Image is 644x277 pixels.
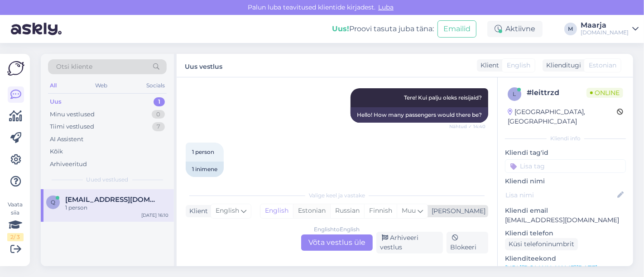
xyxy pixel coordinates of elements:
[144,80,167,91] div: Socials
[505,215,626,225] p: [EMAIL_ADDRESS][DOMAIN_NAME]
[507,61,530,70] span: English
[141,212,168,219] div: [DATE] 16:10
[332,24,434,34] div: Proovi tasuta juba täna:
[186,206,208,216] div: Klient
[505,264,597,272] a: [URL][DOMAIN_NAME][DATE]
[186,191,488,200] div: Valige keel ja vastake
[505,206,626,215] p: Kliendi email
[332,24,349,33] b: Uus!
[487,21,543,37] div: Aktiivne
[376,232,443,253] div: Arhiveeri vestlus
[589,61,616,70] span: Estonian
[505,190,615,200] input: Lisa nimi
[581,29,629,36] div: [DOMAIN_NAME]
[543,61,581,70] div: Klienditugi
[437,20,476,38] button: Emailid
[50,110,95,119] div: Minu vestlused
[447,232,488,253] div: Blokeeri
[50,135,83,144] div: AI Assistent
[375,3,396,11] span: Luba
[50,122,94,131] div: Tiimi vestlused
[505,238,578,250] div: Küsi telefoninumbrit
[586,88,623,98] span: Online
[50,147,63,156] div: Kõik
[56,62,92,72] span: Otsi kliente
[185,59,222,72] label: Uus vestlus
[508,107,617,126] div: [GEOGRAPHIC_DATA], [GEOGRAPHIC_DATA]
[505,148,626,158] p: Kliendi tag'id
[65,196,159,204] span: quaresma1717@gmail.com
[449,123,485,130] span: Nähtud ✓ 14:40
[7,201,24,241] div: Vaata siia
[186,162,224,177] div: 1 inimene
[152,122,165,131] div: 7
[50,97,62,106] div: Uus
[581,22,629,29] div: Maarja
[330,204,364,218] div: Russian
[87,176,129,184] span: Uued vestlused
[505,254,626,263] p: Klienditeekond
[404,94,482,101] span: Tere! Kui palju oleks reisijaid?
[505,229,626,238] p: Kliendi telefon
[293,204,330,218] div: Estonian
[7,233,24,241] div: 2 / 3
[301,234,373,251] div: Võta vestlus üle
[50,160,87,169] div: Arhiveeritud
[7,61,24,76] img: Askly Logo
[216,206,239,216] span: English
[154,97,165,106] div: 1
[505,159,626,173] input: Lisa tag
[364,204,397,218] div: Finnish
[581,22,639,36] a: Maarja[DOMAIN_NAME]
[94,80,110,91] div: Web
[192,148,214,155] span: 1 person
[351,107,488,123] div: Hello! How many passengers would there be?
[260,204,293,218] div: English
[527,87,586,98] div: # leittrzd
[188,177,222,184] span: 16:10
[51,199,55,205] span: q
[314,225,360,234] div: English to English
[505,177,626,186] p: Kliendi nimi
[505,134,626,143] div: Kliendi info
[513,91,516,97] span: l
[402,206,416,215] span: Muu
[48,80,58,91] div: All
[564,23,577,35] div: M
[65,204,168,212] div: 1 person
[477,61,499,70] div: Klient
[152,110,165,119] div: 0
[428,206,485,216] div: [PERSON_NAME]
